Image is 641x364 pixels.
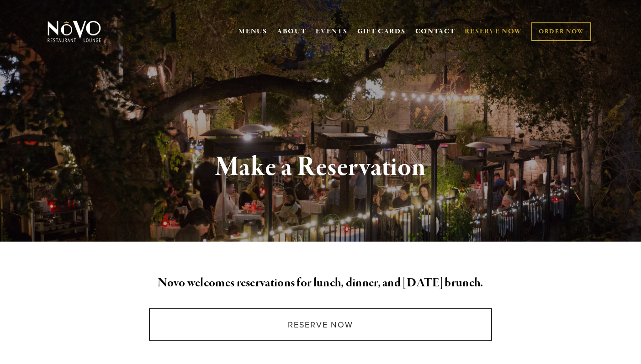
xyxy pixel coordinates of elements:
[465,23,522,40] a: RESERVE NOW
[149,308,492,341] a: Reserve Now
[316,27,347,36] a: EVENTS
[62,274,579,293] h2: Novo welcomes reservations for lunch, dinner, and [DATE] brunch.
[215,150,426,185] strong: Make a Reservation
[238,27,267,36] a: MENUS
[415,23,456,40] a: CONTACT
[357,23,406,40] a: GIFT CARDS
[531,22,591,41] a: ORDER NOW
[277,27,307,36] a: ABOUT
[46,20,103,43] img: Novo Restaurant &amp; Lounge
